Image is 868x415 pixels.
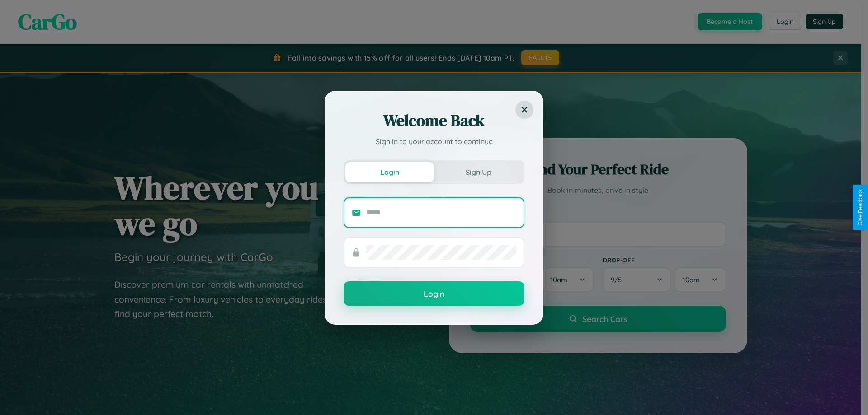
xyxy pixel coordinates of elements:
[344,110,524,131] h2: Welcome Back
[345,162,434,182] button: Login
[344,136,524,147] p: Sign in to your account to continue
[857,189,863,226] div: Give Feedback
[434,162,523,182] button: Sign Up
[344,281,524,306] button: Login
